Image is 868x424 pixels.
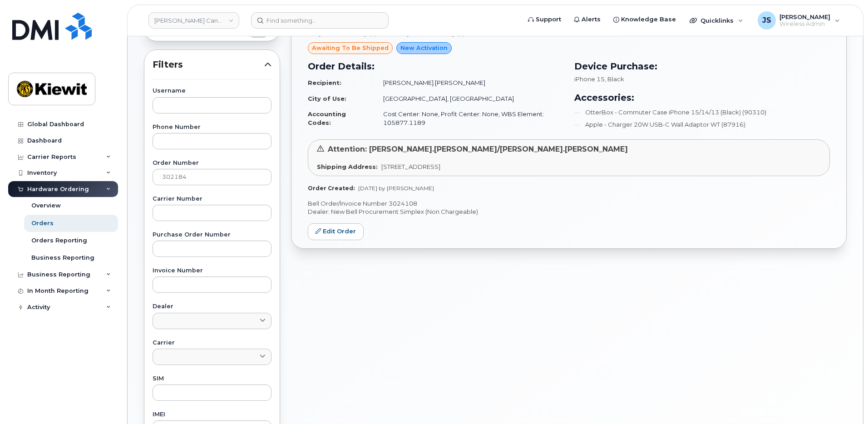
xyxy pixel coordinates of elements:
[375,75,563,91] td: [PERSON_NAME].[PERSON_NAME]
[574,59,830,73] h3: Device Purchase:
[574,108,830,117] li: OtterBox - Commuter Case iPhone 15/14/13 (Black) (90310)
[621,15,676,24] span: Knowledge Base
[308,223,364,240] a: Edit Order
[400,44,448,52] span: New Activation
[153,160,271,166] label: Order Number
[153,88,271,94] label: Username
[375,106,563,130] td: Cost Center: None, Profit Center: None, WBS Element: 105877.1189
[153,304,271,310] label: Dealer
[148,12,239,29] a: Kiewit Canada Inc
[317,163,378,170] strong: Shipping Address:
[308,110,346,126] strong: Accounting Codes:
[605,75,624,83] span: , Black
[308,207,830,216] p: Dealer: New Bell Procurement Simplex (Non Chargeable)
[308,59,563,73] h3: Order Details:
[536,15,561,24] span: Support
[153,412,271,418] label: IMEI
[358,185,434,192] span: [DATE] by [PERSON_NAME]
[153,340,271,346] label: Carrier
[308,199,830,208] p: Bell Order/Invoice Number 3024108
[582,15,601,24] span: Alerts
[251,12,389,29] input: Find something...
[381,163,440,170] span: [STREET_ADDRESS]
[522,10,567,29] a: Support
[567,10,607,29] a: Alerts
[153,58,264,71] span: Filters
[779,13,830,20] span: [PERSON_NAME]
[328,145,628,153] span: Attention: [PERSON_NAME].[PERSON_NAME]/[PERSON_NAME].[PERSON_NAME]
[762,15,771,26] span: JS
[683,11,750,30] div: Quicklinks
[153,232,271,238] label: Purchase Order Number
[751,11,846,30] div: Jessica Safarik
[153,196,271,202] label: Carrier Number
[700,17,734,24] span: Quicklinks
[308,79,341,86] strong: Recipient:
[829,385,861,417] iframe: Messenger Launcher
[375,91,563,107] td: [GEOGRAPHIC_DATA], [GEOGRAPHIC_DATA]
[153,268,271,274] label: Invoice Number
[312,44,389,52] span: awaiting to be shipped
[153,124,271,130] label: Phone Number
[308,185,355,192] strong: Order Created:
[574,75,605,83] span: iPhone 15
[153,376,271,382] label: SIM
[308,95,346,102] strong: City of Use:
[607,10,682,29] a: Knowledge Base
[779,20,830,28] span: Wireless Admin
[574,120,830,129] li: Apple - Charger 20W USB-C Wall Adaptor WT (87916)
[574,91,830,104] h3: Accessories:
